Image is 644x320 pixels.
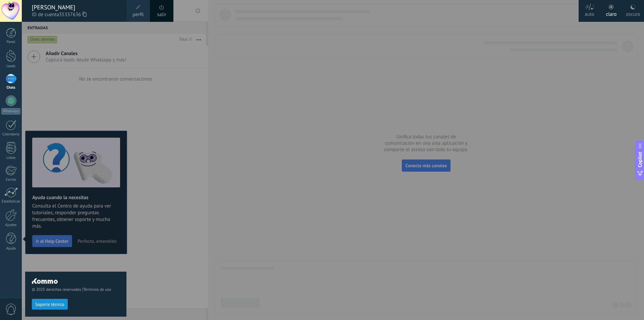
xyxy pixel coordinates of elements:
span: © 2025 derechos reservados | [32,287,120,292]
span: Soporte técnico [35,302,64,307]
span: 35337636 [59,11,87,18]
div: Calendario [1,132,21,137]
div: [PERSON_NAME] [32,4,120,11]
div: WhatsApp [1,108,20,115]
div: Panel [1,40,21,44]
span: perfil [132,11,144,18]
button: Soporte técnico [32,299,68,310]
div: Chats [1,86,21,90]
span: Copilot [637,152,643,167]
div: Ayuda [1,246,21,251]
div: auto [585,4,594,22]
div: Estadísticas [1,199,21,204]
div: Correo [1,178,21,182]
a: Términos de uso [83,287,111,292]
div: Listas [1,156,21,160]
div: claro [606,4,617,22]
a: salir [157,11,166,18]
div: Leads [1,64,21,68]
div: oscuro [626,4,640,22]
a: Soporte técnico [32,302,68,307]
span: ID de cuenta [32,11,120,18]
div: Ajustes [1,223,21,227]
